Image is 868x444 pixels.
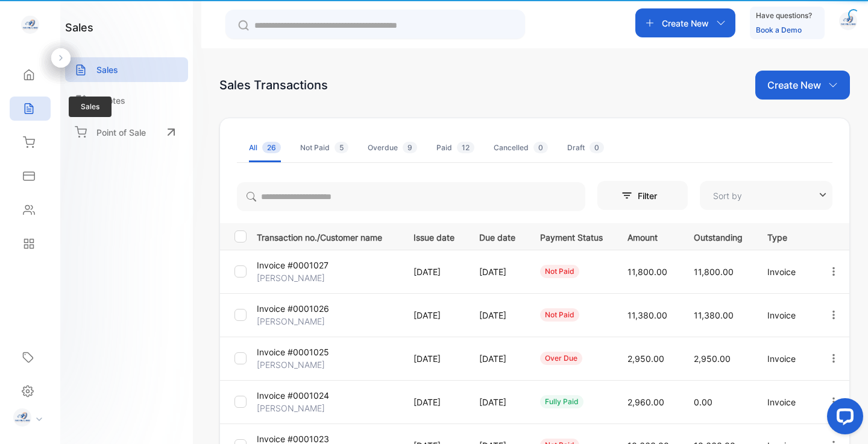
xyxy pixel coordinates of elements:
span: 5 [335,142,348,153]
span: 2,950.00 [627,354,664,364]
p: Point of Sale [96,126,146,139]
p: [DATE] [414,309,454,322]
p: Due date [479,229,515,244]
p: [DATE] [479,265,515,278]
p: Sales [96,63,118,76]
span: 2,960.00 [627,397,664,407]
img: logo [21,16,39,34]
span: 11,380.00 [627,310,667,320]
div: fully paid [540,395,583,408]
p: [DATE] [479,309,515,322]
p: [PERSON_NAME] [257,358,325,371]
span: 26 [262,142,281,153]
span: 0 [590,142,604,153]
p: [DATE] [479,352,515,365]
span: 2,950.00 [694,354,731,364]
div: not paid [540,265,579,278]
p: Quotes [96,94,125,107]
p: [PERSON_NAME] [257,315,325,328]
p: Sort by [713,189,742,202]
button: avatar [839,8,857,37]
span: 11,800.00 [627,267,667,277]
p: [PERSON_NAME] [257,402,325,414]
p: Amount [627,229,669,244]
p: [DATE] [414,396,454,408]
button: Create New [755,71,850,100]
p: Outstanding [694,229,743,244]
p: Type [767,229,803,244]
a: Book a Demo [756,25,802,34]
span: Sales [69,97,112,117]
button: Sort by [700,181,832,210]
span: 0 [533,142,548,153]
p: [DATE] [414,265,454,278]
p: Issue date [414,229,454,244]
div: not paid [540,308,579,322]
p: Invoice [767,396,803,408]
div: over due [540,352,582,365]
p: Invoice #0001025 [257,346,329,358]
p: [PERSON_NAME] [257,271,325,284]
a: Point of Sale [65,119,188,145]
img: profile [13,408,31,427]
span: 9 [403,142,417,153]
span: 11,380.00 [694,310,734,320]
div: Sales Transactions [219,76,328,94]
div: Draft [567,142,604,153]
p: [DATE] [479,396,515,408]
button: Create New [635,8,735,37]
p: Transaction no./Customer name [257,229,398,244]
img: avatar [839,12,857,30]
p: Payment Status [540,229,603,244]
a: Quotes [65,88,188,113]
p: Invoice [767,352,803,365]
p: Invoice [767,309,803,322]
div: All [249,142,281,153]
span: 11,800.00 [694,267,734,277]
p: Create New [767,78,821,92]
p: Invoice [767,265,803,278]
p: Create New [662,17,709,30]
p: Have questions? [756,10,812,22]
a: Sales [65,57,188,82]
p: Invoice #0001027 [257,259,329,271]
div: Paid [436,142,474,153]
div: Overdue [368,142,417,153]
span: 0.00 [694,397,712,407]
div: Not Paid [300,142,348,153]
p: Invoice #0001024 [257,389,329,402]
h1: sales [65,19,93,36]
div: Cancelled [494,142,548,153]
p: [DATE] [414,352,454,365]
iframe: LiveChat chat widget [817,393,868,444]
p: Invoice #0001026 [257,302,329,315]
span: 12 [457,142,474,153]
